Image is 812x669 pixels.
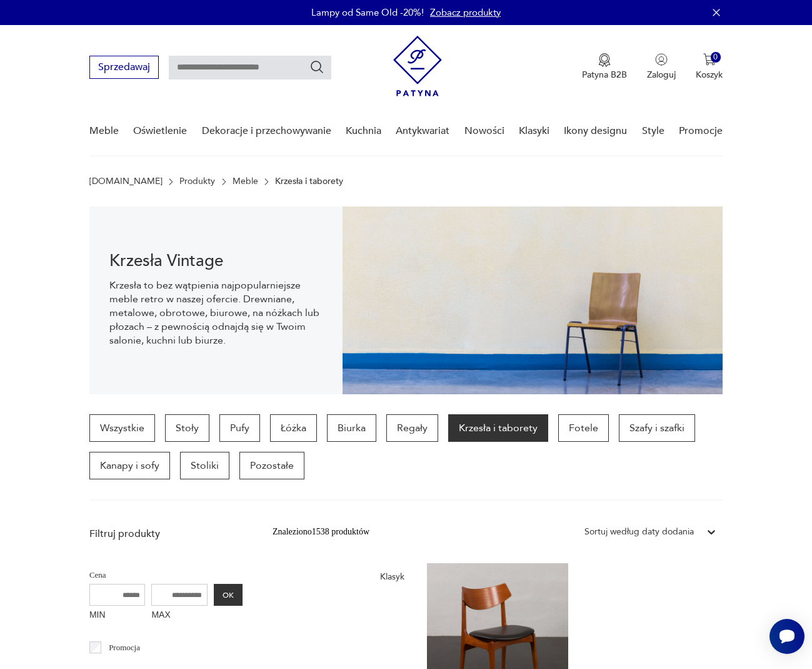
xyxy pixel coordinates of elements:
[179,176,215,186] a: Produkty
[109,641,140,655] p: Promocja
[89,176,163,186] a: [DOMAIN_NAME]
[233,176,258,186] a: Meble
[219,414,260,442] a: Pufy
[180,452,229,479] a: Stoliki
[202,107,331,155] a: Dekoracje i przechowywanie
[647,53,676,81] button: Zaloguj
[582,53,627,81] button: Patyna B2B
[89,56,159,79] button: Sprzedawaj
[582,53,627,81] a: Ikona medaluPatyna B2B
[647,69,676,81] p: Zaloguj
[696,69,723,81] p: Koszyk
[393,36,442,96] img: Patyna - sklep z meblami i dekoracjami vintage
[109,253,323,268] h1: Krzesła Vintage
[165,414,209,442] a: Stoły
[386,414,438,442] a: Regały
[448,414,548,442] a: Krzesła i taborety
[273,525,369,539] div: Znaleziono 1538 produktów
[270,414,317,442] a: Łóżka
[396,107,449,155] a: Antykwariat
[564,107,627,155] a: Ikony designu
[343,207,723,394] img: bc88ca9a7f9d98aff7d4658ec262dcea.jpg
[239,452,304,479] a: Pozostałe
[703,53,716,66] img: Ikona koszyka
[679,107,723,155] a: Promocje
[582,69,627,81] p: Patyna B2B
[696,53,723,81] button: 0Koszyk
[89,414,155,442] a: Wszystkie
[133,107,187,155] a: Oświetlenie
[769,619,804,654] iframe: Smartsupp widget button
[151,606,208,626] label: MAX
[89,452,170,479] a: Kanapy i sofy
[89,64,159,73] a: Sprzedawaj
[642,107,664,155] a: Style
[346,107,381,155] a: Kuchnia
[89,606,146,626] label: MIN
[619,414,695,442] a: Szafy i szafki
[109,278,323,347] p: Krzesła to bez wątpienia najpopularniejsze meble retro w naszej ofercie. Drewniane, metalowe, obr...
[214,584,243,606] button: OK
[558,414,609,442] a: Fotele
[309,59,324,74] button: Szukaj
[89,568,243,582] p: Cena
[89,107,119,155] a: Meble
[464,107,504,155] a: Nowości
[275,176,343,186] p: Krzesła i taborety
[584,525,694,539] div: Sortuj według daty dodania
[430,6,501,19] a: Zobacz produkty
[655,53,668,66] img: Ikonka użytkownika
[519,107,549,155] a: Klasyki
[89,527,243,541] p: Filtruj produkty
[327,414,376,442] a: Biurka
[711,52,721,63] div: 0
[311,6,424,19] p: Lampy od Same Old -20%!
[598,53,611,67] img: Ikona medalu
